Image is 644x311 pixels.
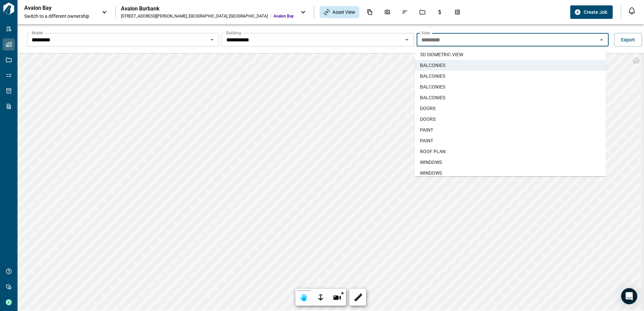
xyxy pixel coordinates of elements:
[597,35,606,44] button: Close
[584,9,607,15] span: Create Job
[626,5,637,16] button: Open notification feed
[420,148,446,155] span: ROOF PLAN
[420,94,445,101] span: BALCONIES
[420,51,463,58] span: 3D ISOMETRIC VIEW​
[433,6,447,18] div: Budgets
[420,137,433,144] span: PAINT
[380,6,394,18] div: Photos
[402,35,412,44] button: Open
[420,127,433,133] span: PAINT
[621,36,635,43] span: Export
[24,13,95,20] span: Switch to a different ownership
[420,62,445,69] span: BALCONIES
[614,33,642,46] button: Export
[570,5,613,19] button: Create Job
[420,73,445,79] span: BALCONIES
[320,6,359,18] div: Asset View
[273,13,294,19] span: Avalon Bay
[32,30,43,36] label: Model
[121,5,294,12] div: Avalon Burbank
[421,30,430,36] label: View
[226,30,241,36] label: Building
[621,288,637,304] div: Open Intercom Messenger
[420,159,442,166] span: WINDOWS
[420,116,436,123] span: DOORS
[363,6,377,18] div: Documents
[207,35,217,44] button: Open
[121,13,268,19] div: [STREET_ADDRESS][PERSON_NAME] , [GEOGRAPHIC_DATA] , [GEOGRAPHIC_DATA]
[450,6,464,18] div: Takeoff Center
[415,6,429,18] div: Jobs
[420,83,445,90] span: BALCONIES
[398,6,412,18] div: Issues & Info
[420,105,436,112] span: DOORS
[332,9,355,15] span: Asset View
[420,170,442,176] span: WINDOWS
[24,5,85,11] p: Avalon Bay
